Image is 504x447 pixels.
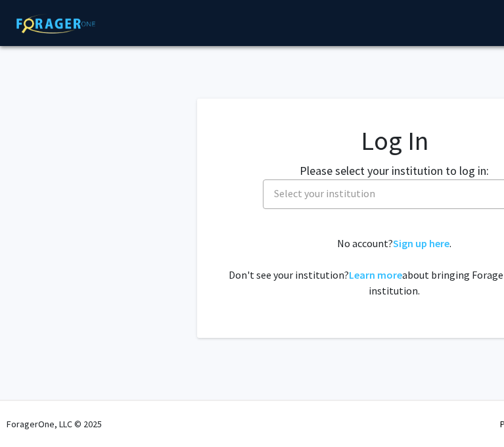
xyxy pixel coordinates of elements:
[7,401,102,447] div: ForagerOne, LLC © 2025
[393,237,449,250] a: Sign up here
[10,14,102,34] img: ForagerOne Logo
[300,162,489,179] label: Please select your institution to log in:
[274,187,375,200] span: Select your institution
[349,268,402,281] a: Learn more about bringing ForagerOne to your institution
